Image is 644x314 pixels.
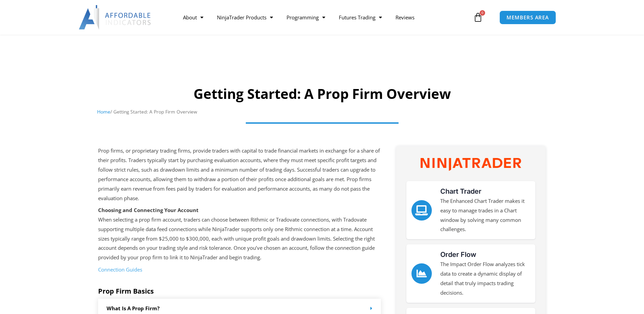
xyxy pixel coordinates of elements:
[463,7,493,27] a: 0
[411,200,432,221] a: Chart Trader
[98,207,199,213] strong: Choosing and Connecting Your Account
[332,10,389,25] a: Futures Trading
[440,187,481,195] a: Chart Trader
[210,10,280,25] a: NinjaTrader Products
[480,10,485,16] span: 0
[98,146,381,203] p: Prop firms, or proprietary trading firms, provide traders with capital to trade financial markets...
[389,10,421,25] a: Reviews
[98,287,381,295] h5: Prop Firm Basics
[499,11,556,24] a: MEMBERS AREA
[98,206,381,262] p: When selecting a prop firm account, traders can choose between Rithmic or Tradovate connections, ...
[411,263,432,284] a: Order Flow
[440,260,530,297] p: The Impact Order Flow analyzes tick data to create a dynamic display of detail that truly impacts...
[97,107,547,116] nav: Breadcrumb
[421,158,521,171] img: NinjaTrader Wordmark color RGB | Affordable Indicators – NinjaTrader
[176,10,472,25] nav: Menu
[97,108,110,115] a: Home
[79,5,152,30] img: LogoAI | Affordable Indicators – NinjaTrader
[440,196,530,234] p: The Enhanced Chart Trader makes it easy to manage trades in a Chart window by solving many common...
[98,266,142,273] a: Connection Guides
[107,305,160,312] a: What is a prop firm?
[176,10,210,25] a: About
[440,250,476,259] a: Order Flow
[280,10,332,25] a: Programming
[507,15,549,20] span: MEMBERS AREA
[97,84,547,103] h1: Getting Started: A Prop Firm Overview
